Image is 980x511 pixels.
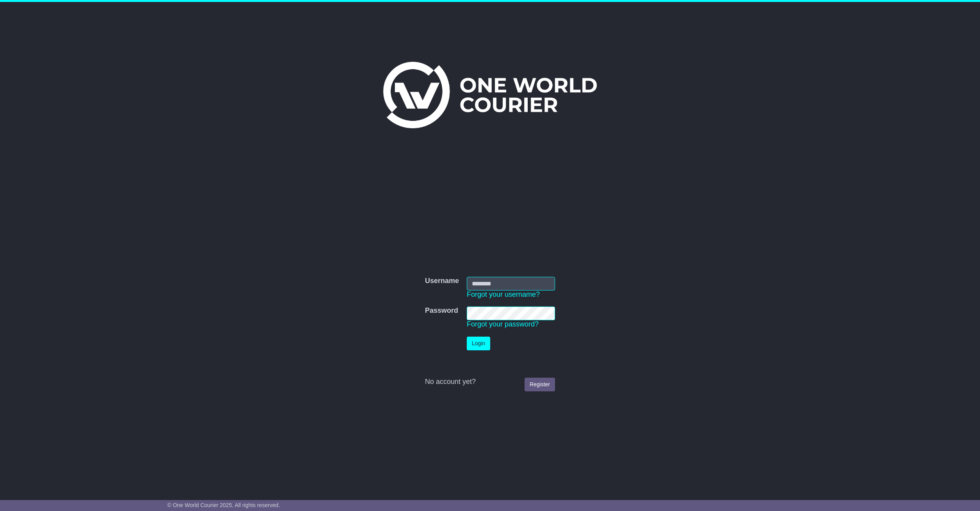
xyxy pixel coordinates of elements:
[425,307,458,315] label: Password
[167,502,280,508] span: © One World Courier 2025. All rights reserved.
[467,290,540,298] a: Forgot your username?
[467,320,539,328] a: Forgot your password?
[425,378,555,386] div: No account yet?
[425,277,459,285] label: Username
[525,378,555,391] a: Register
[467,337,490,350] button: Login
[383,62,596,128] img: One World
